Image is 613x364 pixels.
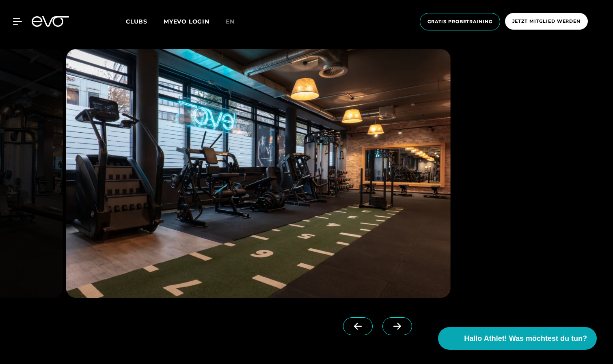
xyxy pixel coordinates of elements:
a: Jetzt Mitglied werden [503,13,590,30]
span: en [226,18,235,25]
span: Gratis Probetraining [427,18,492,25]
span: Hallo Athlet! Was möchtest du tun? [464,333,587,344]
a: MYEVO LOGIN [164,18,209,25]
span: Clubs [126,18,147,25]
button: Hallo Athlet! Was möchtest du tun? [438,327,597,350]
a: Gratis Probetraining [417,13,503,30]
a: en [226,17,244,26]
a: Clubs [126,17,164,25]
span: Jetzt Mitglied werden [512,18,581,25]
img: evofitness [66,49,451,298]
